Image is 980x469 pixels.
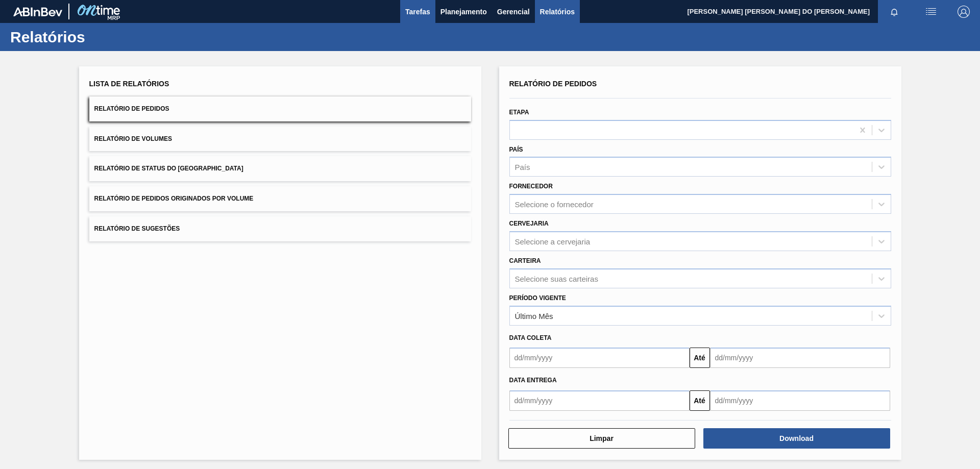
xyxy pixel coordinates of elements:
[13,7,62,16] img: TNhmsLtSVTkK8tSr43FrP2fwEKptu5GPRR3wAAAABJRU5ErkJggg==
[509,348,690,368] input: dd/mm/yyyy
[958,6,970,18] img: Logout
[508,428,695,449] button: Limpar
[10,31,191,43] h1: Relatórios
[925,6,937,18] img: userActions
[509,146,523,153] label: País
[515,237,591,245] div: Selecione a cervejaria
[515,163,530,171] div: País
[878,5,911,19] button: Notificações
[89,80,169,88] span: Lista de Relatórios
[405,6,430,18] span: Tarefas
[509,220,549,227] label: Cervejaria
[509,80,597,88] span: Relatório de Pedidos
[509,257,541,264] label: Carteira
[515,200,594,209] div: Selecione o fornecedor
[515,311,553,320] div: Último Mês
[509,390,690,411] input: dd/mm/yyyy
[440,6,487,18] span: Planejamento
[94,135,172,142] span: Relatório de Volumes
[509,109,529,116] label: Etapa
[509,377,557,384] span: Data entrega
[540,6,575,18] span: Relatórios
[509,334,552,341] span: Data coleta
[497,6,530,18] span: Gerencial
[89,96,471,121] button: Relatório de Pedidos
[703,428,890,449] button: Download
[94,105,169,112] span: Relatório de Pedidos
[690,348,710,368] button: Até
[94,225,180,232] span: Relatório de Sugestões
[509,294,566,302] label: Período Vigente
[710,348,890,368] input: dd/mm/yyyy
[690,390,710,411] button: Até
[94,195,254,202] span: Relatório de Pedidos Originados por Volume
[89,156,471,181] button: Relatório de Status do [GEOGRAPHIC_DATA]
[515,274,598,283] div: Selecione suas carteiras
[710,390,890,411] input: dd/mm/yyyy
[89,216,471,241] button: Relatório de Sugestões
[509,183,553,190] label: Fornecedor
[89,186,471,211] button: Relatório de Pedidos Originados por Volume
[94,165,243,172] span: Relatório de Status do [GEOGRAPHIC_DATA]
[89,127,471,152] button: Relatório de Volumes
